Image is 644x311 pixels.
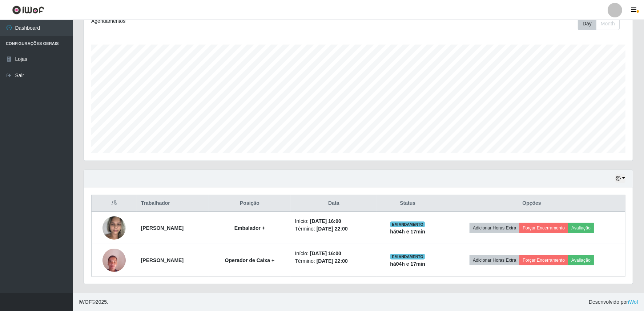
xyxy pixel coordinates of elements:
time: [DATE] 22:00 [317,258,348,264]
span: Desenvolvido por [589,298,638,306]
span: IWOF [79,299,92,305]
button: Adicionar Horas Extra [470,223,519,233]
strong: Embalador + [234,225,265,231]
li: Início: [295,217,373,225]
span: © 2025 . [79,298,108,306]
img: CoreUI Logo [12,5,44,14]
img: 1748286329941.jpeg [102,245,126,275]
strong: há 04 h e 17 min [390,229,425,235]
span: EM ANDAMENTO [390,221,425,227]
button: Day [578,17,596,30]
button: Forçar Encerramento [519,255,568,265]
li: Término: [295,257,373,265]
strong: [PERSON_NAME] [141,225,184,231]
strong: há 04 h e 17 min [390,261,425,267]
button: Avaliação [568,255,594,265]
th: Trabalhador [137,195,209,212]
span: EM ANDAMENTO [390,254,425,260]
th: Status [377,195,438,212]
button: Avaliação [568,223,594,233]
button: Forçar Encerramento [519,223,568,233]
a: iWof [628,299,638,305]
time: [DATE] 16:00 [310,250,341,256]
strong: Operador de Caixa + [225,257,275,263]
li: Término: [295,225,373,233]
time: [DATE] 16:00 [310,218,341,224]
button: Month [596,17,620,30]
time: [DATE] 22:00 [317,226,348,232]
th: Posição [209,195,290,212]
img: 1749078762864.jpeg [102,212,126,243]
div: First group [578,17,620,30]
th: Data [291,195,377,212]
div: Agendamentos [91,17,307,25]
div: Toolbar with button groups [578,17,625,30]
strong: [PERSON_NAME] [141,257,184,263]
button: Adicionar Horas Extra [470,255,519,265]
th: Opções [438,195,625,212]
li: Início: [295,250,373,257]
